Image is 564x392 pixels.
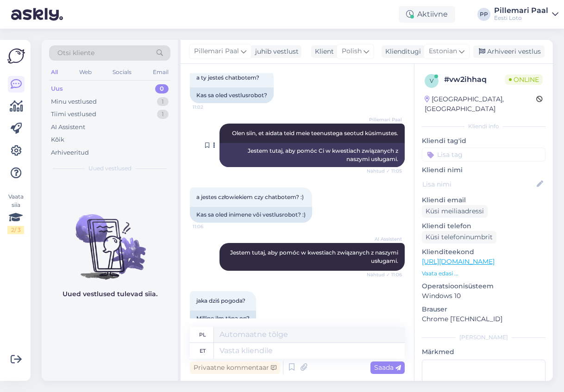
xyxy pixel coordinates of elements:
div: [GEOGRAPHIC_DATA], [GEOGRAPHIC_DATA] [425,94,536,114]
div: Küsi meiliaadressi [422,205,488,218]
div: # vw2ihhaq [444,74,505,85]
span: Pillemari Paal [367,116,402,123]
div: Kas sa oled vestlusrobot? [190,87,274,103]
div: All [49,66,60,78]
span: Saada [374,363,401,372]
div: Privaatne kommentaar [190,361,280,374]
div: 0 [155,84,169,93]
span: 11:02 [193,104,227,111]
div: Klienditugi [382,47,421,56]
div: Minu vestlused [51,97,97,106]
input: Lisa tag [422,148,545,162]
span: a jestes człowiekiem czy chatbotem? :) [196,193,304,200]
p: Märkmed [422,347,545,357]
div: Pillemari Paal [494,7,548,14]
div: Socials [111,66,133,78]
p: Kliendi nimi [422,165,545,175]
div: Milline ilm täna on? [190,311,256,326]
div: Arhiveeritud [51,148,89,157]
span: a ty jesteś chatbotem? [196,74,259,81]
span: Jestem tutaj, aby pomóc w kwestiach związanych z naszymi usługami. [230,249,400,264]
div: PP [477,8,490,21]
div: Kas sa oled inimene või vestlusrobot? :) [190,207,312,223]
div: Klient [311,47,334,56]
div: Küsi telefoninumbrit [422,231,496,243]
img: Askly Logo [7,47,25,65]
div: Kliendi info [422,122,545,131]
span: Nähtud ✓ 11:05 [367,168,402,174]
div: Arhiveeri vestlus [473,45,545,58]
span: Nähtud ✓ 11:06 [367,271,402,278]
img: No chats [42,198,178,281]
div: Jestem tutaj, aby pomóc Ci w kwestiach związanych z naszymi usługami. [219,143,405,167]
p: Kliendi tag'id [422,136,545,146]
div: AI Assistent [51,123,85,132]
p: Brauser [422,305,545,314]
div: 1 [157,110,169,119]
a: [URL][DOMAIN_NAME] [422,257,495,266]
span: jaka dziś pogoda? [196,297,245,304]
span: Estonian [429,46,457,56]
div: Tiimi vestlused [51,110,96,119]
p: Vaata edasi ... [422,269,545,278]
span: v [430,77,433,84]
p: Operatsioonisüsteem [422,281,545,291]
span: Olen siin, et aidata teid meie teenustega seotud küsimustes. [232,130,398,137]
div: Kõik [51,135,64,144]
div: 2 / 3 [7,226,24,234]
span: Otsi kliente [57,48,94,58]
p: Chrome [TECHNICAL_ID] [422,314,545,324]
input: Lisa nimi [422,179,535,189]
div: Eesti Loto [494,14,548,22]
span: Online [505,75,543,85]
div: et [200,343,206,359]
div: Uus [51,84,63,93]
span: Uued vestlused [88,164,132,173]
div: Aktiivne [399,6,455,23]
div: 1 [157,97,169,106]
div: [PERSON_NAME] [422,333,545,342]
div: juhib vestlust [251,47,299,56]
p: Klienditeekond [422,247,545,257]
div: Vaata siia [7,193,24,234]
div: pl [199,327,206,342]
span: AI Assistent [367,236,402,243]
span: 11:06 [193,223,227,230]
span: Pillemari Paal [194,46,239,56]
p: Kliendi email [422,195,545,205]
div: Web [77,66,94,78]
p: Uued vestlused tulevad siia. [63,289,157,299]
span: Polish [342,46,362,56]
p: Kliendi telefon [422,221,545,231]
div: Email [151,66,170,78]
p: Windows 10 [422,291,545,301]
a: Pillemari PaalEesti Loto [494,7,558,22]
